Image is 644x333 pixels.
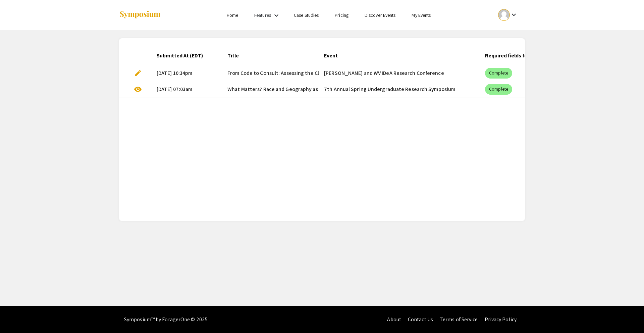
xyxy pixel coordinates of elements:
[440,316,478,323] a: Terms of Service
[412,12,431,18] a: My Events
[227,52,239,60] div: Title
[324,52,344,60] div: Event
[134,69,142,77] span: edit
[157,52,203,60] div: Submitted At (EDT)
[124,306,208,333] div: Symposium™ by ForagerOne © 2025
[119,10,161,19] img: Symposium by ForagerOne
[134,85,142,93] span: visibility
[324,52,338,60] div: Event
[319,81,480,97] mat-cell: 7th Annual Spring Undergraduate Research Symposium
[485,84,512,95] mat-chip: Complete
[485,52,613,60] div: Required fields for the current stage completed?
[254,12,271,18] a: Features
[157,52,209,60] div: Submitted At (EDT)
[151,65,222,81] mat-cell: [DATE] 10:34pm
[510,11,518,19] mat-icon: Expand account dropdown
[227,52,245,60] div: Title
[272,11,280,19] mat-icon: Expand Features list
[408,316,433,323] a: Contact Us
[227,69,436,77] span: From Code to Consult: Assessing the Clinical Utility of AI-Generated Pediatric E-Consults
[294,12,319,18] a: Case Studies
[319,65,480,81] mat-cell: [PERSON_NAME] and WV IDeA Research Conference
[485,68,512,79] mat-chip: Complete
[387,316,401,323] a: About
[365,12,396,18] a: Discover Events
[335,12,348,18] a: Pricing
[491,7,525,22] button: Expand account dropdown
[151,81,222,97] mat-cell: [DATE] 07:03am
[227,85,453,93] span: What Matters? Race and Geography as Factors of [MEDICAL_DATA] Uptake for Black Appalachians
[615,303,639,328] iframe: Chat
[227,12,238,18] a: Home
[485,52,619,60] div: Required fields for the current stage completed?
[485,316,517,323] a: Privacy Policy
